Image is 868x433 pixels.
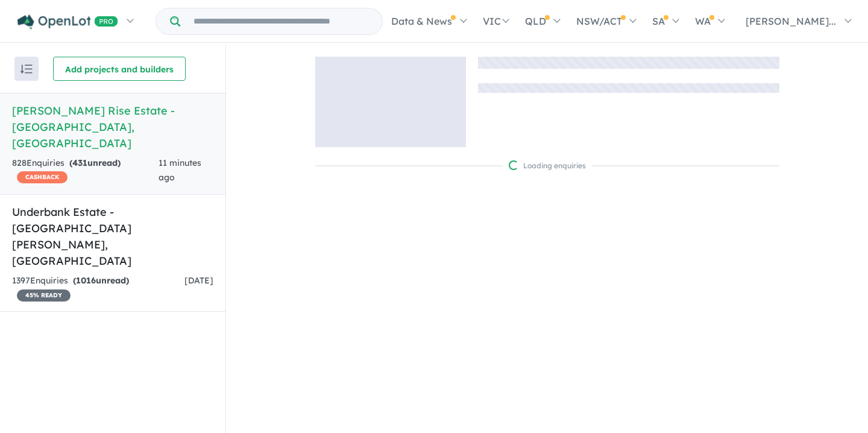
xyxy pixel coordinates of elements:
span: [DATE] [184,275,213,286]
h5: [PERSON_NAME] Rise Estate - [GEOGRAPHIC_DATA] , [GEOGRAPHIC_DATA] [12,103,213,151]
strong: ( unread) [73,275,129,286]
div: Loading enquiries [509,160,586,172]
h5: Underbank Estate - [GEOGRAPHIC_DATA][PERSON_NAME] , [GEOGRAPHIC_DATA] [12,204,213,269]
span: 11 minutes ago [159,157,201,183]
img: Openlot PRO Logo White [17,14,118,30]
div: 828 Enquir ies [12,156,159,185]
input: Try estate name, suburb, builder or developer [183,8,380,34]
span: 45 % READY [17,289,71,302]
span: [PERSON_NAME]... [746,15,836,27]
img: sort.svg [20,65,33,74]
div: 1397 Enquir ies [12,274,184,303]
span: 431 [72,157,87,168]
strong: ( unread) [69,157,121,168]
button: Add projects and builders [53,57,186,81]
span: 1016 [76,275,96,286]
span: CASHBACK [17,171,68,183]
